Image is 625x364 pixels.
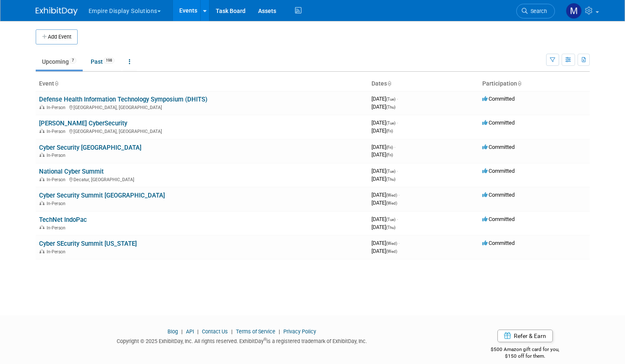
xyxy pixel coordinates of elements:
span: (Thu) [386,105,395,109]
img: In-Person Event [39,105,44,109]
a: Sort by Event Name [54,80,58,87]
span: (Tue) [386,121,395,125]
span: | [277,328,282,335]
a: API [186,328,194,335]
span: (Tue) [386,169,395,174]
button: Add Event [36,29,78,44]
span: (Fri) [386,145,393,150]
a: Sort by Participation Type [517,80,521,87]
span: (Wed) [386,193,397,198]
span: | [179,328,185,335]
img: ExhibitDay [36,7,78,16]
a: Blog [167,328,178,335]
span: [DATE] [371,248,397,254]
span: Committed [482,120,515,126]
a: Contact Us [202,328,228,335]
span: In-Person [47,177,68,182]
div: $500 Amazon gift card for you, [460,341,590,360]
a: Cyber Security Summit [GEOGRAPHIC_DATA] [39,192,165,199]
a: Terms of Service [236,328,275,335]
span: Committed [482,192,515,198]
span: Committed [482,216,515,222]
span: In-Person [47,129,68,134]
span: - [397,216,398,222]
span: [DATE] [371,240,400,246]
span: (Wed) [386,201,397,205]
span: In-Person [47,153,68,158]
a: Past198 [84,54,121,70]
img: In-Person Event [39,201,44,205]
span: (Fri) [386,153,393,157]
span: [DATE] [371,192,400,198]
span: Committed [482,240,515,246]
span: [DATE] [371,216,398,222]
span: (Tue) [386,217,395,222]
span: [DATE] [371,144,395,150]
img: In-Person Event [39,153,44,157]
span: (Thu) [386,177,395,182]
span: Search [528,8,547,14]
span: [DATE] [371,176,395,182]
a: Search [516,4,555,18]
a: Cyber SEcurity Summit [US_STATE] [39,240,137,247]
div: Decatur, [GEOGRAPHIC_DATA] [39,176,365,182]
div: Copyright © 2025 ExhibitDay, Inc. All rights reserved. ExhibitDay is a registered trademark of Ex... [36,335,448,345]
a: National Cyber Summit [39,168,104,175]
span: - [397,96,398,102]
span: In-Person [47,225,68,231]
a: TechNet IndoPac [39,216,87,224]
sup: ® [264,337,267,342]
a: Defense Health Information Technology Symposium (DHITS) [39,96,207,103]
img: In-Person Event [39,225,44,229]
a: Privacy Policy [283,328,316,335]
div: $150 off for them. [460,353,590,360]
span: 198 [103,57,115,64]
span: [DATE] [371,104,395,110]
span: [DATE] [371,200,397,206]
span: - [394,144,395,150]
span: [DATE] [371,120,398,126]
span: (Wed) [386,241,397,246]
div: [GEOGRAPHIC_DATA], [GEOGRAPHIC_DATA] [39,104,365,110]
span: Committed [482,96,515,102]
div: [GEOGRAPHIC_DATA], [GEOGRAPHIC_DATA] [39,127,365,134]
span: | [229,328,235,335]
span: (Wed) [386,249,397,254]
span: - [398,192,400,198]
span: [DATE] [371,127,393,134]
span: Committed [482,168,515,174]
span: In-Person [47,249,68,255]
span: [DATE] [371,96,398,102]
span: [DATE] [371,224,395,230]
th: Event [36,77,368,91]
span: - [397,168,398,174]
a: [PERSON_NAME] CyberSecurity [39,120,127,127]
span: In-Person [47,201,68,206]
a: Refer & Earn [497,330,553,342]
span: [DATE] [371,168,398,174]
a: Sort by Start Date [387,80,391,87]
span: [DATE] [371,151,393,158]
span: (Fri) [386,129,393,133]
img: In-Person Event [39,177,44,181]
th: Dates [368,77,479,91]
a: Upcoming7 [36,54,83,70]
span: (Thu) [386,225,395,230]
img: In-Person Event [39,249,44,253]
span: - [398,240,400,246]
span: Committed [482,144,515,150]
th: Participation [479,77,590,91]
span: In-Person [47,105,68,110]
span: | [195,328,201,335]
img: In-Person Event [39,129,44,133]
span: (Tue) [386,97,395,101]
a: Cyber Security [GEOGRAPHIC_DATA] [39,144,141,151]
img: Matt h [566,3,582,19]
span: 7 [69,57,76,64]
span: - [397,120,398,126]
